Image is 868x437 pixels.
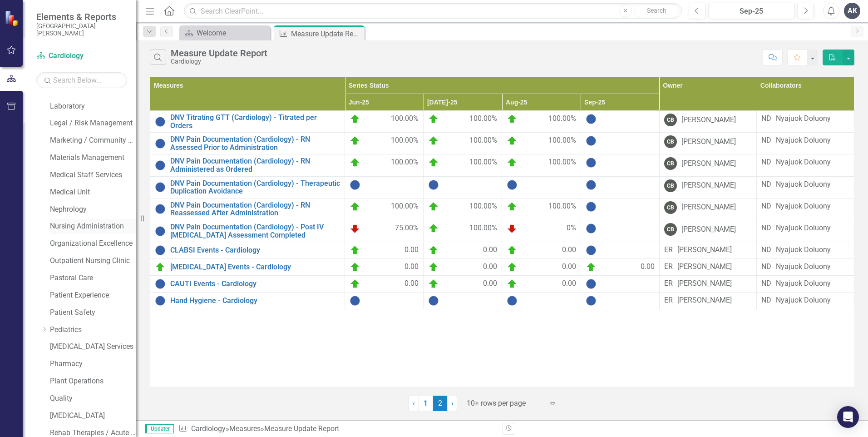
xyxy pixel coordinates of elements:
span: 0.00 [404,245,419,256]
span: Updater [145,424,174,433]
div: ND [761,157,771,168]
div: Nyajuok Doluony [776,223,831,233]
img: No Information [155,245,166,256]
img: On Target [350,278,360,289]
a: Outpatient Nursing Clinic [50,256,136,266]
div: CB [664,114,677,126]
a: Plant Operations [50,376,136,387]
button: AK [844,3,860,19]
img: No Information [586,223,597,234]
span: 75.00% [395,223,419,234]
small: [GEOGRAPHIC_DATA][PERSON_NAME] [36,22,127,37]
a: Pediatrics [50,325,136,335]
span: 100.00% [391,135,419,146]
div: Cardiology [171,58,267,65]
td: Double-Click to Edit Right Click for Context Menu [150,220,345,242]
span: 100.00% [391,157,419,168]
a: 1 [419,396,433,411]
div: [PERSON_NAME] [681,224,736,235]
div: CB [664,223,677,236]
a: CAUTI Events - Cardiology [170,280,340,288]
div: Nyajuok Doluony [776,278,831,289]
span: 100.00% [548,157,576,168]
div: ND [761,262,771,272]
span: 2 [433,396,448,411]
div: Measure Update Report [171,48,267,58]
img: No Information [428,295,439,306]
img: No Information [155,278,166,289]
img: On Target [350,114,360,124]
img: On Target [507,278,518,289]
img: No Information [586,114,597,124]
td: Double-Click to Edit Right Click for Context Menu [150,242,345,259]
div: [PERSON_NAME] [681,115,736,125]
td: Double-Click to Edit Right Click for Context Menu [150,111,345,133]
div: CB [664,157,677,170]
td: Double-Click to Edit Right Click for Context Menu [150,133,345,154]
a: DNV Titrating GTT (Cardiology) - Titrated per Orders [170,114,340,129]
a: Materials Management [50,153,136,163]
img: No Information [586,278,597,289]
span: 0.00 [483,262,497,273]
img: On Target [428,201,439,212]
a: Marketing / Community Services [50,135,136,146]
img: On Target [428,135,439,146]
div: Measure Update Report [291,28,362,40]
img: No Information [586,135,597,146]
a: Nursing Administration [50,221,136,232]
div: ND [761,295,771,306]
div: ER [664,278,673,289]
div: [PERSON_NAME] [677,245,732,255]
img: On Target [507,262,518,273]
div: ND [761,201,771,212]
a: DNV Pain Documentation (Cardiology) - RN Assessed Prior to Administration [170,135,340,151]
a: Medical Staff Services [50,170,136,180]
a: DNV Pain Documentation (Cardiology) - RN Administered as Ordered [170,157,340,173]
img: On Target [507,135,518,146]
img: No Information [155,160,166,171]
img: On Target [428,262,439,273]
span: 0.00 [562,245,576,256]
img: No Information [586,245,597,256]
a: DNV Pain Documentation (Cardiology) - Therapeutic Duplication Avoidance [170,179,340,195]
img: On Target [350,201,360,212]
div: ND [761,278,771,289]
a: Nephrology [50,204,136,215]
div: Nyajuok Doluony [776,135,831,146]
div: [PERSON_NAME] [681,137,736,147]
img: On Target [428,223,439,234]
span: 0.00 [404,262,419,273]
img: On Target [350,157,360,168]
img: No Information [155,138,166,149]
div: CB [664,201,677,214]
div: Sep-25 [711,6,792,17]
img: No Information [507,295,518,306]
td: Double-Click to Edit Right Click for Context Menu [150,293,345,309]
img: Below Plan [350,223,360,234]
a: Pharmacy [50,359,136,369]
a: CLABSI Events - Cardiology [170,246,340,254]
span: 0.00 [404,278,419,289]
div: [PERSON_NAME] [677,262,732,272]
div: [PERSON_NAME] [681,159,736,169]
div: ND [761,179,771,190]
img: On Target [586,262,597,273]
button: Sep-25 [708,3,795,19]
img: On Target [428,114,439,124]
input: Search Below... [36,72,127,88]
div: Measure Update Report [264,424,339,433]
div: [PERSON_NAME] [681,202,736,213]
div: Nyajuok Doluony [776,157,831,168]
img: On Target [507,114,518,124]
span: 100.00% [469,135,497,146]
a: [MEDICAL_DATA] Events - Cardiology [170,263,340,271]
a: DNV Pain Documentation (Cardiology) - RN Reassessed After Administration [170,201,340,217]
div: ER [664,262,673,272]
span: 100.00% [548,135,576,146]
a: [MEDICAL_DATA] [50,411,136,421]
img: No Information [428,179,439,190]
span: 0.00 [483,278,497,289]
img: No Information [155,182,166,193]
div: Nyajuok Doluony [776,262,831,272]
span: 100.00% [469,201,497,212]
